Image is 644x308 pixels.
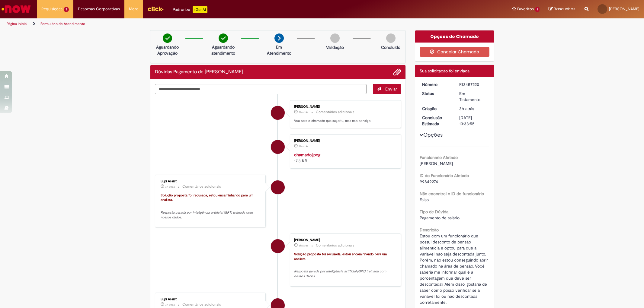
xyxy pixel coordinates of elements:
div: [PERSON_NAME] [294,238,395,242]
span: Sua solicitação foi enviada [420,68,469,74]
b: ID do Funcionário Afetado [420,173,469,178]
button: Enviar [373,84,401,94]
font: Solução proposta foi recusada, estou encaminhando para um analista. [161,193,254,202]
time: 28/08/2025 11:32:50 [459,106,474,111]
span: 3 [64,7,69,12]
span: Estou com um funcionário que possui desconto de pensão alimentícia e optou para que a variável nã... [420,233,489,305]
img: check-circle-green.png [219,33,228,43]
span: Requisições [41,6,62,12]
img: click_logo_yellow_360x200.png [147,4,164,13]
span: Rascunhos [554,6,575,12]
b: Descrição [420,227,439,233]
p: +GenAi [193,6,207,13]
a: Formulário de Atendimento [40,21,85,26]
p: Aguardando Aprovação [153,44,182,56]
img: img-circle-grey.png [386,33,396,43]
a: Rascunhos [549,6,575,12]
h2: Dúvidas Pagamento de Salário Histórico de tíquete [155,69,243,75]
a: chamado.jpeg [294,152,320,157]
span: Pagamento de salário [420,215,460,221]
span: 3h atrás [299,110,308,114]
dt: Status [418,90,455,97]
textarea: Digite sua mensagem aqui... [155,84,367,94]
span: Despesas Corporativas [78,6,120,12]
div: Lupi Assist [271,180,285,194]
b: Tipo de Dúvida [420,209,448,214]
div: Isabely Camily Rodrigues [271,140,285,154]
img: ServiceNow [1,3,32,15]
div: Isabely Camily Rodrigues [271,106,285,120]
div: Opções do Chamado [415,30,494,43]
span: [PERSON_NAME] [609,6,639,11]
button: Cancelar Chamado [420,47,489,57]
time: 28/08/2025 11:34:01 [165,185,175,189]
div: 17.3 KB [294,152,395,164]
div: Padroniza [173,6,207,13]
span: More [129,6,138,12]
dt: Conclusão Estimada [418,115,455,127]
span: 3h atrás [299,244,308,247]
time: 28/08/2025 11:34:00 [299,244,308,247]
span: Falso [420,197,429,202]
dt: Número [418,81,455,87]
small: Comentários adicionais [182,184,221,189]
b: Não encontrei o ID do funcionário [420,191,484,196]
div: [DATE] 13:33:55 [459,115,487,127]
div: Lupi Assist [161,179,261,183]
dt: Criação [418,106,455,112]
span: 1 [535,7,540,12]
span: Favoritos [517,6,534,12]
small: Comentários adicionais [316,110,354,115]
div: 28/08/2025 11:32:50 [459,106,487,112]
div: Em Tratamento [459,90,487,103]
em: Resposta gerada por inteligência artificial (GPT) treinada com nossos dados. [161,210,254,220]
font: Solução proposta foi recusada, estou encaminhando para um analista. [294,252,388,261]
span: 99849274 [420,179,438,184]
img: img-circle-grey.png [330,33,340,43]
p: Validação [326,44,344,50]
span: 3h atrás [299,144,308,148]
span: [PERSON_NAME] [420,161,453,166]
div: [PERSON_NAME] [294,139,395,143]
b: Funcionário Afetado [420,155,458,160]
p: Vou para o chamado que sugeriu, mas nao consigo [294,119,395,123]
small: Comentários adicionais [316,243,354,248]
div: [PERSON_NAME] [294,105,395,109]
time: 28/08/2025 11:35:21 [299,144,308,148]
span: 3h atrás [459,106,474,111]
img: check-circle-green.png [163,33,172,43]
span: 3h atrás [165,185,175,189]
p: Em Atendimento [264,44,294,56]
span: 3h atrás [165,303,175,306]
button: Adicionar anexos [393,68,401,76]
div: Lupi Assist [161,297,261,301]
span: Enviar [385,86,397,92]
time: 28/08/2025 11:36:04 [299,110,308,114]
p: Concluído [381,44,400,50]
div: R13457220 [459,81,487,87]
div: Isabely Camily Rodrigues [271,239,285,253]
img: arrow-next.png [274,33,284,43]
p: Aguardando atendimento [209,44,238,56]
em: Resposta gerada por inteligência artificial (GPT) treinada com nossos dados. [294,269,387,278]
time: 28/08/2025 11:32:59 [165,303,175,306]
small: Comentários adicionais [182,302,221,307]
a: Página inicial [7,21,27,26]
ul: Trilhas de página [5,18,425,30]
